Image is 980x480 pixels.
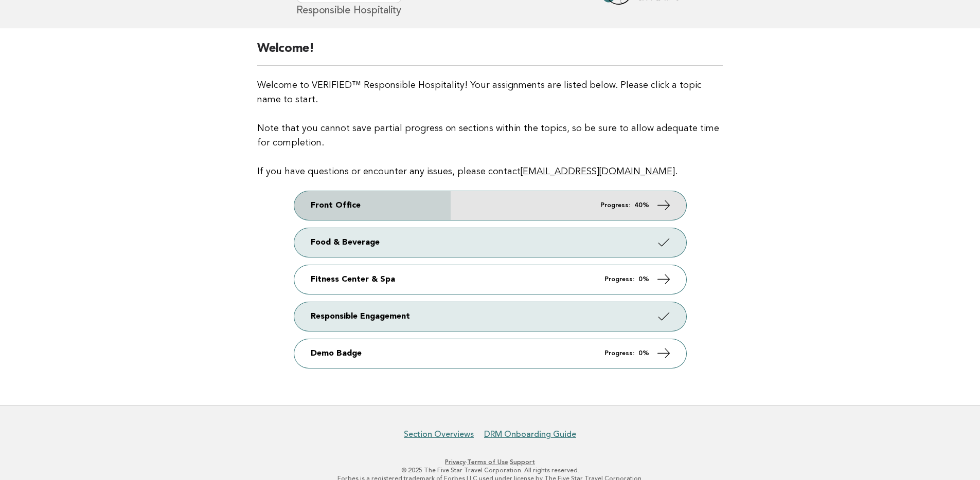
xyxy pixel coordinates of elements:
p: © 2025 The Five Star Travel Corporation. All rights reserved. [175,466,805,474]
a: DRM Onboarding Guide [484,429,576,439]
a: Privacy [445,458,466,466]
a: Support [510,458,535,466]
a: Terms of Use [467,458,508,466]
a: Section Overviews [404,429,474,439]
p: · · [175,458,805,466]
